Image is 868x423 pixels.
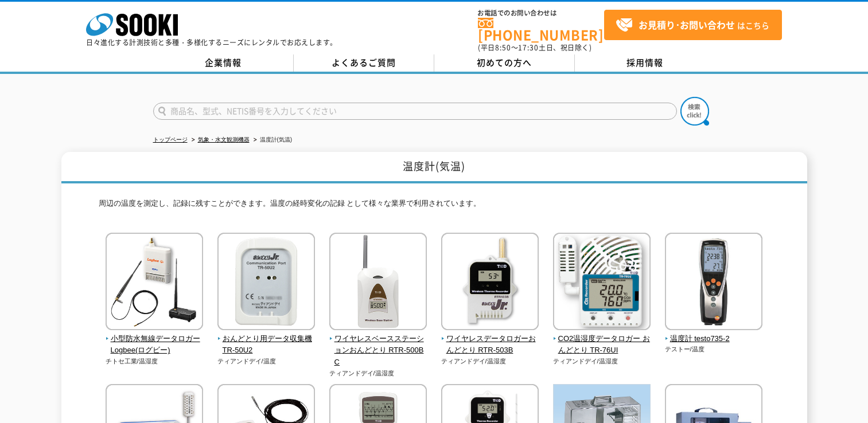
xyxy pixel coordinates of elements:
[495,42,511,53] span: 8:50
[680,97,709,126] img: btn_search.png
[441,357,539,366] p: ティアンドデイ/温湿度
[478,10,604,17] span: お電話でのお問い合わせは
[217,333,316,357] span: おんどとり用データ収集機 TR-50U2
[217,357,316,366] p: ティアンドデイ/温度
[553,333,651,357] span: CO2温湿度データロガー おんどとり TR-76UI
[106,322,204,357] a: 小型防水無線データロガー Logbee(ログビー)
[477,56,532,69] span: 初めての方へ
[441,322,539,357] a: ワイヤレスデータロガーおんどとり RTR-503B
[99,198,770,216] p: 周辺の温度を測定し、記録に残すことができます。温度の経時変化の記録 として様々な業界で利用されています。
[441,333,539,357] span: ワイヤレスデータロガーおんどとり RTR-503B
[639,18,735,32] strong: お見積り･お問い合わせ
[294,54,434,72] a: よくあるご質問
[329,369,427,378] p: ティアンドデイ/温湿度
[575,54,715,72] a: 採用情報
[329,322,427,369] a: ワイヤレスベースステーションおんどとり RTR-500BC
[217,322,316,357] a: おんどとり用データ収集機 TR-50U2
[153,103,677,120] input: 商品名、型式、NETIS番号を入力してください
[106,357,204,366] p: チトセ工業/温湿度
[61,152,807,183] h1: 温度計(気温)
[616,17,769,34] span: はこちら
[106,333,204,357] span: 小型防水無線データロガー Logbee(ログビー)
[665,344,763,354] p: テストー/温度
[553,357,651,366] p: ティアンドデイ/温湿度
[251,134,293,146] li: 温度計(気温)
[106,233,203,333] img: 小型防水無線データロガー Logbee(ログビー)
[604,10,782,40] a: お見積り･お問い合わせはこちら
[518,42,539,53] span: 17:30
[329,233,427,333] img: ワイヤレスベースステーションおんどとり RTR-500BC
[665,233,762,333] img: 温度計 testo735-2
[665,322,763,345] a: 温度計 testo735-2
[665,333,763,345] span: 温度計 testo735-2
[553,233,651,333] img: CO2温湿度データロガー おんどとり TR-76UI
[86,39,337,46] p: 日々進化する計測技術と多種・多様化するニーズにレンタルでお応えします。
[153,136,188,143] a: トップページ
[329,333,427,369] span: ワイヤレスベースステーションおんどとり RTR-500BC
[153,54,294,72] a: 企業情報
[198,136,250,143] a: 気象・水文観測機器
[478,18,604,41] a: [PHONE_NUMBER]
[434,54,575,72] a: 初めての方へ
[441,233,539,333] img: ワイヤレスデータロガーおんどとり RTR-503B
[478,42,591,53] span: (平日 ～ 土日、祝日除く)
[553,322,651,357] a: CO2温湿度データロガー おんどとり TR-76UI
[217,233,315,333] img: おんどとり用データ収集機 TR-50U2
